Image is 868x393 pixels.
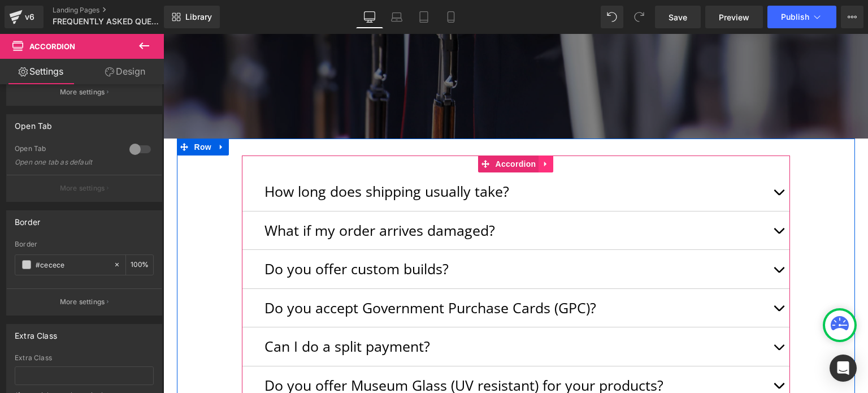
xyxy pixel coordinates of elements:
span: Library [185,12,212,22]
a: New Library [164,6,220,28]
p: More settings [60,297,105,307]
input: Color [36,258,108,271]
div: % [126,255,153,275]
a: Laptop [383,6,410,28]
span: Accordion [329,122,376,139]
button: More settings [7,288,162,315]
a: Preview [705,6,763,28]
button: More settings [7,79,162,105]
p: Can I do a split payment? [101,302,604,323]
p: Do you offer Museum Glass (UV resistant) for your products? [101,341,604,362]
div: Extra Class [15,325,57,340]
span: Accordion [29,42,75,51]
a: Desktop [356,6,383,28]
div: Border [15,211,40,227]
a: Expand / Collapse [51,105,66,122]
p: What if my order arrives damaged? [101,186,604,208]
span: Save [669,11,687,23]
div: Extra Class [15,354,154,362]
button: Undo [601,6,623,28]
div: Open one tab as default [15,158,116,166]
a: Landing Pages [53,6,183,15]
div: Open Tab [15,115,52,131]
span: Row [28,105,51,122]
div: v6 [23,10,37,24]
p: More settings [60,183,105,193]
div: Open Tab [15,144,118,156]
a: Design [84,59,166,84]
span: Publish [781,12,809,21]
button: More [841,6,863,28]
button: Redo [628,6,650,28]
button: More settings [7,175,162,201]
a: v6 [5,6,44,28]
span: FREQUENTLY ASKED QUESTIONS [53,17,161,26]
a: Mobile [437,6,465,28]
p: How long does shipping usually take? [101,147,604,169]
button: Publish [767,6,836,28]
a: Expand / Collapse [375,122,390,139]
div: Open Intercom Messenger [830,355,857,382]
span: Preview [719,11,749,23]
p: Do you offer custom builds? [101,224,604,246]
a: Tablet [410,6,437,28]
div: Border [15,240,154,248]
p: Do you accept Government Purchase Cards (GPC)? [101,264,604,285]
p: More settings [60,87,105,97]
